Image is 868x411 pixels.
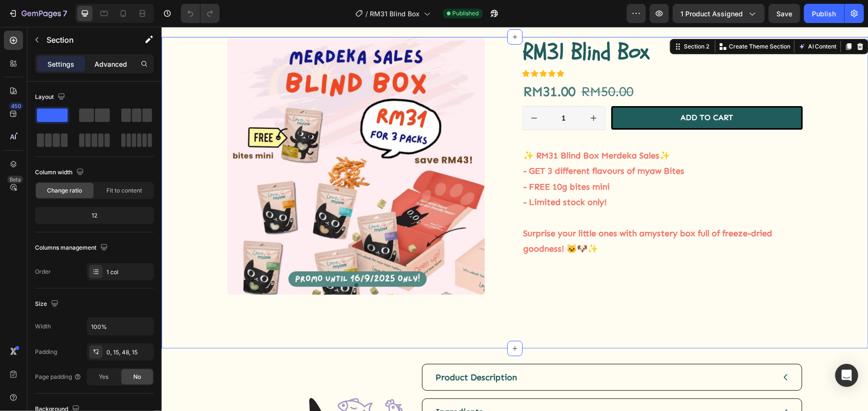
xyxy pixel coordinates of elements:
[681,9,743,19] span: 1 product assigned
[812,9,836,19] div: Publish
[362,199,640,230] p: Surprise your little ones with a ! 🐱🐶✨
[35,166,86,179] div: Column width
[47,186,82,195] span: Change ratio
[366,9,368,19] span: /
[567,15,629,24] p: Create Theme Section
[362,201,610,227] strong: mystery box full of freeze-dried goodness
[361,80,384,103] button: decrement
[370,9,420,19] span: RM31 Blind Box
[181,4,220,23] div: Undo/Redo
[450,79,641,103] button: Add to cart
[835,364,858,387] div: Open Intercom Messenger
[419,55,473,74] div: RM50.00
[87,318,153,335] input: Auto
[453,9,479,18] span: Published
[35,348,57,356] div: Padding
[35,322,51,331] div: Width
[106,186,142,195] span: Fit to content
[106,348,152,357] div: 0, 15, 48, 15
[635,14,677,25] button: AI Content
[274,343,355,358] p: Product Description
[37,209,152,222] div: 12
[520,15,550,24] div: Section 2
[673,4,765,23] button: 1 product assigned
[35,373,82,381] div: Page padding
[47,59,74,69] p: Settings
[99,373,108,381] span: Yes
[804,4,845,23] button: Publish
[9,102,23,110] div: 450
[63,8,67,19] p: 7
[769,4,800,23] button: Save
[106,268,152,277] div: 1 col
[274,377,321,393] p: Ingredients
[7,176,23,183] div: Beta
[4,4,71,23] button: 7
[35,242,110,254] div: Columns management
[193,256,197,260] button: Dot
[47,34,125,46] p: Section
[421,80,444,103] button: increment
[384,80,421,103] input: quantity
[361,10,641,41] h1: RM31 Blind Box
[361,55,415,74] div: RM31.00
[133,373,141,381] span: No
[35,267,51,276] div: Order
[94,59,127,69] p: Advanced
[777,10,793,18] span: Save
[35,91,67,104] div: Layout
[519,86,572,96] div: Add to cart
[35,298,60,311] div: Size
[362,121,640,183] p: ✨ RM31 Blind Box Merdeka Sales✨ - GET 3 different flavours of myaw Bites - FREE 10g bites mini - ...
